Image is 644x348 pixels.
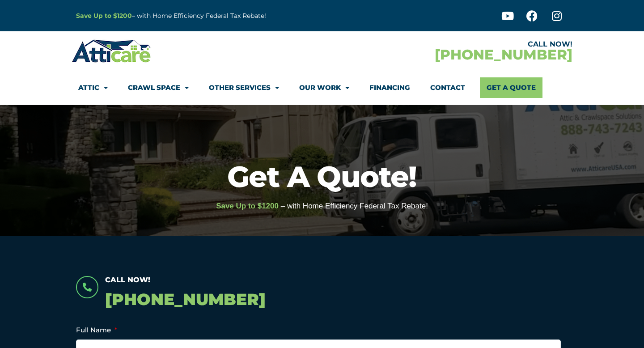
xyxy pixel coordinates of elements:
h1: Get A Quote! [4,162,640,191]
nav: Menu [78,77,566,98]
span: Save Up to $1200 [216,202,279,210]
a: Contact [430,77,465,98]
a: Get A Quote [480,77,542,98]
a: Our Work [299,77,349,98]
a: Crawl Space [128,77,189,98]
span: Call Now! [105,276,150,284]
a: Other Services [209,77,279,98]
label: Full Name [76,326,117,335]
span: – with Home Efficiency Federal Tax Rebate! [281,202,428,210]
div: CALL NOW! [322,41,572,48]
a: Save Up to $1200 [76,12,132,20]
p: – with Home Efficiency Federal Tax Rebate! [76,11,366,21]
a: Attic [78,77,108,98]
a: Financing [369,77,410,98]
